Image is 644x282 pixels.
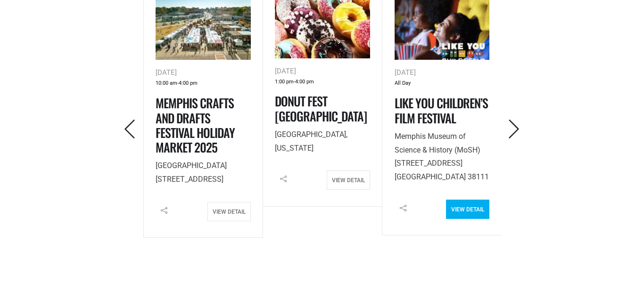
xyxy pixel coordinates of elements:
[156,79,177,89] span: 10:00 am
[156,94,235,156] a: Memphis Crafts and Drafts Festival Holiday Market 2025
[275,130,347,153] span: [GEOGRAPHIC_DATA], [US_STATE]
[501,118,527,141] button: Next
[275,67,296,75] span: [DATE]
[275,77,370,87] div: -
[207,202,251,221] a: View Detail
[395,79,411,89] span: All Day
[275,170,292,187] i: Share
[156,202,173,219] i: Share
[295,77,314,87] span: 4:00 pm
[504,120,524,139] i: Next
[179,79,198,89] span: 4:00 pm
[395,130,490,184] p: [STREET_ADDRESS] [GEOGRAPHIC_DATA] 38111
[446,200,489,219] a: View Detail
[156,68,177,77] span: [DATE]
[327,170,370,190] a: View Detail
[156,79,251,89] div: -
[275,92,367,125] a: Donut Fest [GEOGRAPHIC_DATA]
[275,77,294,87] span: 1:00 pm
[395,94,488,127] a: Like You Children’s Film Festival
[395,200,412,217] i: Share
[120,120,140,139] i: Previous
[117,118,143,141] button: Previous
[156,159,251,186] p: [STREET_ADDRESS]
[156,161,227,170] span: [GEOGRAPHIC_DATA]
[395,132,480,154] span: Memphis Museum of Science & History (MoSH)
[395,68,416,77] span: [DATE]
